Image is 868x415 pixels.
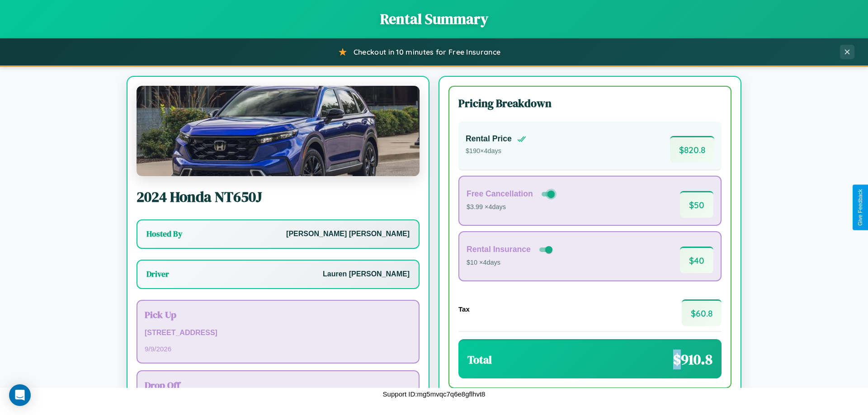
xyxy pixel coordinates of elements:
[467,257,554,269] p: $10 × 4 days
[145,343,411,355] p: 9 / 9 / 2026
[673,350,712,369] span: $ 910.8
[670,136,714,163] span: $ 820.8
[857,189,863,226] div: Give Feedback
[466,134,512,144] h4: Rental Price
[146,269,169,280] h3: Driver
[146,228,182,239] h3: Hosted By
[467,201,557,213] p: $3.99 × 4 days
[137,86,420,176] img: Honda NT650J
[467,245,531,254] h4: Rental Insurance
[680,191,713,218] span: $ 50
[9,9,859,29] h1: Rental Summary
[680,247,713,273] span: $ 40
[145,378,411,392] h3: Drop Off
[145,308,411,321] h3: Pick Up
[145,326,411,340] p: [STREET_ADDRESS]
[137,187,420,207] h2: 2024 Honda NT650J
[458,96,722,111] h3: Pricing Breakdown
[383,388,486,400] p: Support ID: mg5mvqc7q6e8gflhvt8
[286,228,410,241] p: [PERSON_NAME] [PERSON_NAME]
[458,305,470,313] h4: Tax
[682,299,722,326] span: $ 60.8
[467,189,533,199] h4: Free Cancellation
[354,47,500,56] span: Checkout in 10 minutes for Free Insurance
[466,145,526,157] p: $ 190 × 4 days
[467,352,492,367] h3: Total
[9,384,31,406] div: Open Intercom Messenger
[323,268,410,281] p: Lauren [PERSON_NAME]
